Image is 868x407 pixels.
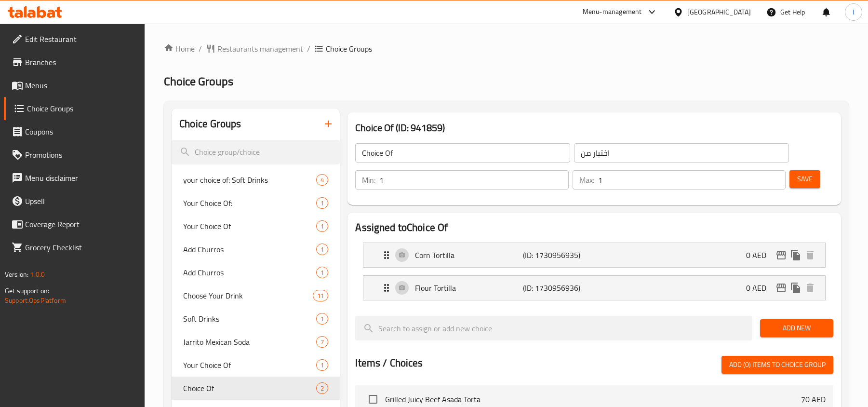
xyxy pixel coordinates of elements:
div: Choices [316,244,328,255]
span: Choice Groups [27,103,137,114]
a: Menus [4,74,145,97]
input: search [355,316,752,340]
a: Menu disclaimer [4,166,145,190]
p: 70 AED [801,393,826,405]
a: Upsell [4,190,145,213]
a: Support.OpsPlatform [5,294,66,307]
li: Expand [355,271,833,304]
h2: Items / Choices [355,356,423,370]
div: Your Choice Of1 [172,353,340,377]
span: 1 [317,361,328,370]
span: Coverage Report [25,218,137,230]
span: 1 [317,245,328,254]
div: Choices [316,220,328,232]
div: Choices [316,336,328,348]
div: Choose Your Drink11 [172,284,340,307]
button: edit [774,281,788,295]
span: l [853,7,854,17]
p: (ID: 1730956935) [523,249,595,261]
button: duplicate [788,281,803,295]
span: 4 [317,176,328,185]
span: Menus [25,80,137,91]
span: your choice of: Soft Drinks [183,174,316,186]
a: Coupons [4,120,145,143]
span: Add Churros [183,267,316,278]
div: Expand [363,276,825,300]
span: Grocery Checklist [25,242,137,253]
div: Choices [316,197,328,209]
li: / [199,43,202,54]
p: (ID: 1730956936) [523,282,595,294]
span: Add Churros [183,244,316,255]
h2: Assigned to Choice Of [355,220,833,235]
nav: breadcrumb [164,43,849,54]
span: Your Choice Of [183,359,316,371]
p: Max: [579,174,594,186]
span: Branches [25,56,137,68]
a: Edit Restaurant [4,27,145,51]
span: Your Choice Of: [183,197,316,209]
button: duplicate [788,248,803,262]
div: Soft Drinks1 [172,307,340,330]
a: Coverage Report [4,213,145,236]
a: Grocery Checklist [4,236,145,259]
span: Promotions [25,149,137,161]
span: 11 [313,291,328,300]
p: Corn Tortilla [415,249,522,261]
button: edit [774,248,788,262]
span: Grilled Juicy Beef Asada Torta [385,393,801,405]
span: Add (0) items to choice group [729,359,826,371]
button: delete [803,248,817,262]
span: Choice Groups [326,43,372,54]
button: Save [789,170,820,188]
span: Version: [5,268,28,281]
div: Add Churros1 [172,261,340,284]
div: Your Choice Of1 [172,215,340,238]
span: Edit Restaurant [25,33,137,45]
input: search [172,140,340,164]
span: Choose Your Drink [183,290,313,301]
span: Add New [768,322,826,334]
div: Expand [363,243,825,267]
button: Add (0) items to choice group [721,356,833,374]
span: Choice Groups [164,70,233,92]
div: Choices [316,267,328,278]
span: Upsell [25,195,137,207]
span: Your Choice Of [183,220,316,232]
li: Expand [355,239,833,271]
div: Choices [316,174,328,186]
span: Menu disclaimer [25,172,137,184]
h2: Choice Groups [179,117,241,131]
button: Add New [760,319,833,337]
span: Soft Drinks [183,313,316,325]
span: Coupons [25,126,137,137]
p: Flour Tortilla [415,282,522,294]
span: 7 [317,338,328,347]
a: Branches [4,51,145,74]
span: Choice Of [183,382,316,394]
button: delete [803,281,817,295]
h3: Choice Of (ID: 941859) [355,120,833,136]
div: Choices [316,359,328,371]
div: Add Churros1 [172,238,340,261]
div: Choice Of2 [172,377,340,400]
div: Choices [316,313,328,325]
div: Choices [316,382,328,394]
a: Home [164,43,195,54]
span: 1.0.0 [30,268,45,281]
div: Your Choice Of:1 [172,191,340,215]
div: Menu-management [583,6,642,18]
p: 0 AED [746,282,774,294]
a: Restaurants management [206,43,303,54]
span: 1 [317,199,328,208]
a: Choice Groups [4,97,145,120]
div: your choice of: Soft Drinks4 [172,168,340,191]
span: 1 [317,268,328,277]
span: Save [797,173,813,185]
p: 0 AED [746,249,774,261]
span: Restaurants management [217,43,303,54]
p: Min: [362,174,375,186]
span: Get support on: [5,285,49,297]
span: 1 [317,222,328,231]
a: Promotions [4,143,145,166]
